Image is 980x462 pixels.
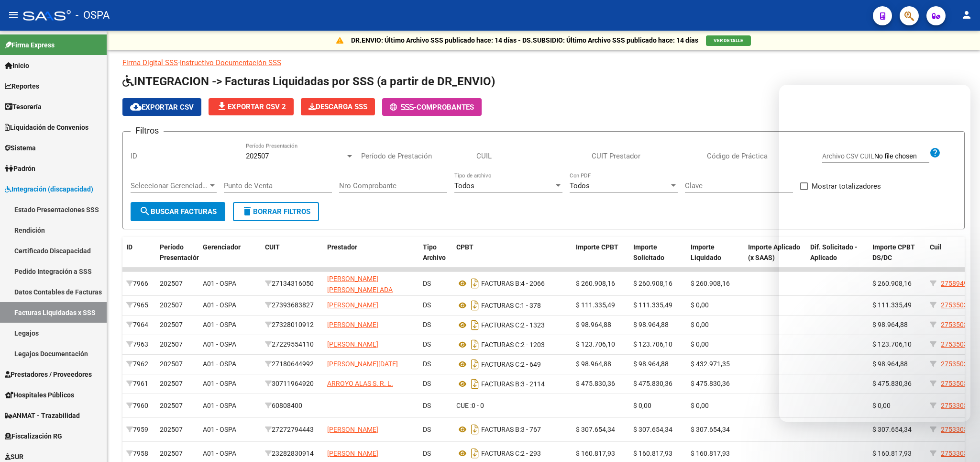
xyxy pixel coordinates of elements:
span: Importe Liquidado [691,243,721,262]
div: 7961 [126,378,152,389]
span: A01 - OSPA [203,321,236,328]
span: ID [126,243,132,251]
div: 7959 [126,424,152,435]
mat-icon: cloud_download [130,101,142,113]
span: $ 0,00 [691,301,709,309]
div: 27134316050 [265,278,319,289]
i: Descargar documento [469,357,481,372]
span: $ 98.964,88 [633,321,669,328]
span: $ 160.817,93 [576,450,615,457]
span: Todos [454,181,474,190]
a: Firma Digital SSS [122,58,178,67]
mat-icon: delete [242,205,253,217]
span: Prestador [327,243,357,251]
span: FACTURAS C: [481,450,521,457]
span: FACTURAS C: [481,341,521,349]
span: SUR [5,451,23,462]
span: DS [423,426,431,433]
span: A01 - OSPA [203,380,236,387]
span: $ 98.964,88 [633,360,669,368]
span: 202507 [246,152,269,160]
span: FACTURAS C: [481,361,521,368]
span: $ 123.706,10 [576,340,615,348]
datatable-header-cell: Gerenciador [199,237,261,279]
span: $ 160.817,93 [633,450,672,457]
span: [PERSON_NAME] [327,340,378,348]
span: DS [423,340,431,348]
span: FACTURAS C: [481,321,521,329]
div: 0 - 0 [456,400,568,411]
button: VER DETALLE [706,35,751,46]
span: Liquidación de Convenios [5,122,88,133]
div: 27229554110 [265,339,319,350]
span: Importe CPBT [576,243,618,251]
span: FACTURAS C: [481,302,521,309]
span: 202507 [160,301,183,309]
span: Firma Express [5,40,55,50]
span: Exportar CSV 2 [216,102,286,111]
div: 60808400 [265,400,319,411]
span: Prestadores / Proveedores [5,369,92,380]
div: 7964 [126,319,152,330]
span: DS [423,360,431,368]
span: Integración (discapacidad) [5,184,93,194]
span: $ 111.335,49 [633,301,672,309]
span: Reportes [5,81,39,91]
i: Descargar documento [469,298,481,313]
div: 2 - 649 [456,357,568,372]
datatable-header-cell: ID [122,237,156,279]
span: $ 260.908,16 [576,280,615,287]
datatable-header-cell: Importe Aplicado (x SAAS) [744,237,806,279]
span: DS [423,380,431,387]
span: DS [423,450,431,457]
datatable-header-cell: CPBT [452,237,572,279]
span: 202507 [160,360,183,368]
span: $ 307.654,34 [633,426,672,433]
span: DS [423,321,431,328]
div: 30711964920 [265,378,319,389]
span: [PERSON_NAME] [327,450,378,457]
span: [PERSON_NAME] [327,321,378,328]
span: $ 475.830,36 [691,380,730,387]
span: 202507 [160,402,183,409]
datatable-header-cell: Período Presentación [156,237,199,279]
button: Descarga SSS [301,98,375,115]
button: Borrar Filtros [233,202,319,221]
button: -Comprobantes [382,98,482,116]
span: $ 123.706,10 [633,340,672,348]
span: 202507 [160,426,183,433]
span: A01 - OSPA [203,280,236,287]
div: 7963 [126,339,152,350]
span: Descarga SSS [308,102,367,111]
button: Exportar CSV 2 [209,98,294,115]
span: A01 - OSPA [203,402,236,409]
iframe: Intercom live chat [779,85,970,422]
span: 202507 [160,450,183,457]
span: INTEGRACION -> Facturas Liquidadas por SSS (a partir de DR_ENVIO) [122,75,495,88]
span: DS [423,301,431,309]
span: DS [423,402,431,409]
span: $ 160.817,93 [691,450,730,457]
span: CPBT [456,243,473,251]
h3: Filtros [131,124,164,137]
span: $ 260.908,16 [691,280,730,287]
span: $ 111.335,49 [576,301,615,309]
span: $ 475.830,36 [576,380,615,387]
span: CUE : [456,402,472,409]
span: FACTURAS B: [481,280,521,287]
span: $ 98.964,88 [576,321,611,328]
span: Borrar Filtros [242,207,310,216]
app-download-masive: Descarga masiva de comprobantes (adjuntos) [301,98,375,116]
span: Importe Solicitado [633,243,664,262]
div: 7962 [126,359,152,370]
span: A01 - OSPA [203,450,236,457]
span: $ 160.817,93 [872,450,912,457]
datatable-header-cell: Prestador [323,237,419,279]
div: 23282830914 [265,448,319,459]
mat-icon: search [139,205,151,217]
span: $ 0,00 [633,402,651,409]
span: 202507 [160,321,183,328]
span: 202507 [160,340,183,348]
datatable-header-cell: Importe Liquidado [687,237,744,279]
p: DR.ENVIO: Último Archivo SSS publicado hace: 14 días - DS.SUBSIDIO: Último Archivo SSS publicado ... [351,35,698,45]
